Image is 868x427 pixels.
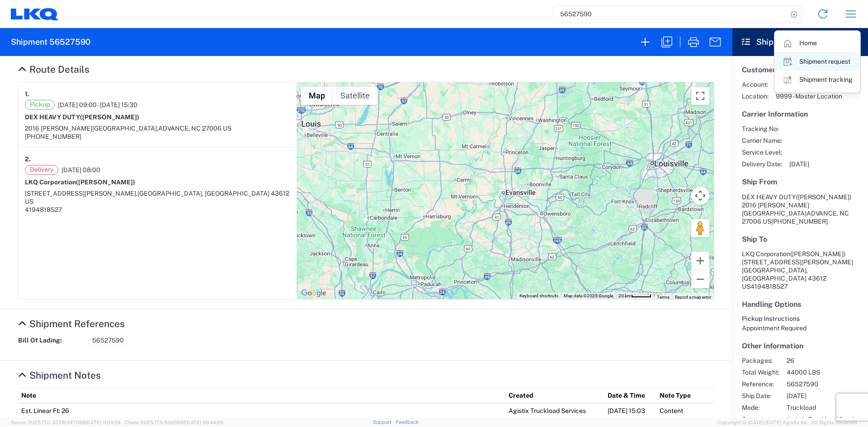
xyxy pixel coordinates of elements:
[742,125,782,133] span: Tracking No:
[76,178,135,186] span: ([PERSON_NAME])
[742,368,779,376] span: Total Weight:
[25,206,290,214] div: 4194818527
[299,287,329,299] img: Google
[657,295,670,300] a: Terms
[656,388,714,404] th: Note Type
[18,318,125,329] a: Hide Details
[58,101,137,109] span: [DATE] 09:00 - [DATE] 15:30
[604,388,656,404] th: Date & Time
[158,125,231,132] span: ADVANCE, NC 27006 US
[742,202,809,217] span: 2016 [PERSON_NAME][GEOGRAPHIC_DATA]
[718,418,857,427] span: Copyright © [DATE]-[DATE] Agistix Inc., All Rights Reserved
[25,100,55,110] span: Pickup
[742,250,859,291] address: [GEOGRAPHIC_DATA], [GEOGRAPHIC_DATA] 43612 US
[787,392,864,400] span: [DATE]
[742,357,779,365] span: Packages:
[750,283,788,290] span: 4194818527
[742,80,769,89] span: Account:
[732,28,868,56] header: Shipment Overview
[742,324,859,332] div: Appointment Required
[373,419,396,425] a: Support
[25,190,289,205] span: [GEOGRAPHIC_DATA], [GEOGRAPHIC_DATA] 43612 US
[742,250,853,266] span: LKQ Corporation [STREET_ADDRESS][PERSON_NAME]
[519,293,558,299] button: Keyboard shortcuts
[787,357,864,365] span: 26
[333,87,377,105] button: Show satellite imagery
[742,342,859,350] h5: Other Information
[742,160,782,168] span: Delivery Date:
[11,37,90,47] h2: Shipment 56527590
[25,89,29,100] strong: 1.
[691,270,709,288] button: Zoom out
[742,392,779,400] span: Ship Date:
[742,415,779,423] span: Creator:
[787,415,864,423] span: Agistix Truckload Services
[505,403,604,418] td: Agistix Truckload Services
[742,110,859,118] h5: Carrier Information
[691,187,709,205] button: Map camera controls
[742,235,859,244] h5: Ship To
[185,420,223,425] span: [DATE] 08:44:20
[505,388,604,404] th: Created
[691,252,709,270] button: Zoom in
[92,336,124,345] span: 56527590
[775,34,860,52] a: Home
[18,64,90,75] a: Hide Details
[787,404,864,412] span: Truckload
[775,53,860,71] a: Shipment request
[18,388,505,404] th: Note
[18,336,86,345] strong: Bill Of Lading:
[742,193,796,201] span: DEX HEAVY DUTY
[742,178,859,186] h5: Ship From
[742,193,859,225] address: ADVANCE, NC 27006 US
[18,403,505,418] td: Est. Linear Ft: 26
[25,132,290,141] div: [PHONE_NUMBER]
[25,154,31,165] strong: 2.
[61,166,100,174] span: [DATE] 08:00
[742,92,769,100] span: Location:
[80,113,139,121] span: ([PERSON_NAME])
[25,178,135,186] strong: LKQ Corporation
[125,420,223,425] span: Client: 2025.17.0-5dd568f
[25,125,158,132] span: 2016 [PERSON_NAME][GEOGRAPHIC_DATA],
[691,87,709,105] button: Toggle fullscreen view
[85,420,121,425] span: [DATE] 11:04:24
[742,136,782,145] span: Carrier Name:
[691,219,709,237] button: Drag Pegman onto the map to open Street View
[796,193,851,201] span: ([PERSON_NAME])
[775,71,860,89] a: Shipment tracking
[18,370,101,381] a: Hide Details
[742,66,859,74] h5: Customer Information
[787,368,864,376] span: 44000 LBS
[301,87,333,105] button: Show street map
[11,420,121,425] span: Server: 2025.17.0-327f6347098
[742,300,859,309] h5: Handling Options
[618,293,631,298] span: 20 km
[742,380,779,388] span: Reference:
[396,419,419,425] a: Feedback
[553,5,788,23] input: Shipment, tracking or reference number
[675,295,711,300] a: Report a map error
[790,250,845,258] span: ([PERSON_NAME])
[25,190,137,197] span: [STREET_ADDRESS][PERSON_NAME],
[564,293,613,298] span: Map data ©2025 Google
[771,218,828,225] span: [PHONE_NUMBER]
[25,113,139,121] strong: DEX HEAVY DUTY
[299,287,329,299] a: Open this area in Google Maps (opens a new window)
[742,315,859,323] h6: Pickup Instructions
[656,403,714,418] td: Content
[787,380,864,388] span: 56527590
[25,165,58,175] span: Delivery
[789,160,809,168] span: [DATE]
[616,293,654,299] button: Map Scale: 20 km per 41 pixels
[776,92,842,100] span: 9999 - Master Location
[742,404,779,412] span: Mode:
[742,148,782,156] span: Service Level:
[604,403,656,418] td: [DATE] 15:03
